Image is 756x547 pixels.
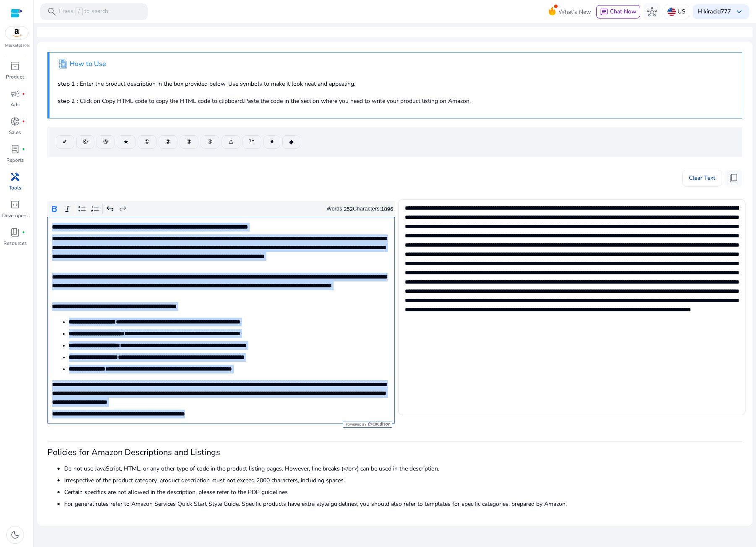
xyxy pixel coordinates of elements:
p: US [678,4,686,19]
p: Reports [6,156,24,164]
button: content_copy [725,170,742,187]
button: ④ [201,135,219,149]
button: ★ [117,135,136,149]
span: / [75,7,83,16]
p: Sales [9,129,21,136]
span: What's New [558,5,591,19]
span: ④ [207,137,213,146]
div: Words: Characters: [326,204,393,214]
li: For general rules refer to Amazon Services Quick Start Style Guide. Specific products have extra ... [64,500,742,508]
p: Tools [9,184,21,192]
button: ② [159,135,177,149]
p: Resources [3,239,27,247]
button: ™ [242,135,261,149]
span: inventory_2 [10,61,20,71]
button: chatChat Now [596,5,640,18]
label: 252 [344,206,353,212]
span: ◆ [289,137,294,146]
p: Press to search [59,7,108,16]
button: ® [96,135,115,149]
span: fiber_manual_record [22,231,25,234]
div: Rich Text Editor. Editing area: main. Press Alt+0 for help. [47,217,395,424]
b: kiracid777 [704,8,731,16]
p: Product [6,73,24,81]
button: © [76,135,94,149]
button: ♥ [263,135,280,149]
img: amazon.svg [5,26,28,39]
li: Do not use JavaScript, HTML, or any other type of code in the product listing pages. However, lin... [64,464,742,473]
b: step 2 [58,97,75,105]
span: chat [600,8,608,16]
span: fiber_manual_record [22,92,25,95]
div: Editor toolbar [47,201,395,217]
p: : Enter the product description in the box provided below. Use symbols to make it look neat and a... [58,79,733,88]
span: Chat Now [610,8,636,16]
span: ③ [186,137,192,146]
h3: Policies for Amazon Descriptions and Listings [47,447,742,458]
span: campaign [10,89,20,99]
button: Clear Text [682,170,722,187]
span: ™ [249,137,255,146]
li: Irrespective of the product category, product description must not exceed 2000 characters, includ... [64,476,742,485]
span: fiber_manual_record [22,120,25,123]
span: dark_mode [10,530,20,540]
span: ♥ [270,137,274,146]
span: ® [103,137,108,146]
span: code_blocks [10,200,20,210]
p: Marketplace [5,42,29,49]
span: Powered by [345,423,366,426]
li: Certain specifics are not allowed in the description, please refer to the PDP guidelines [64,488,742,497]
span: book_4 [10,227,20,237]
p: : Click on Copy HTML code to copy the HTML code to clipboard.Paste the code in the section where ... [58,97,733,105]
span: lab_profile [10,144,20,154]
span: handyman [10,172,20,182]
h4: How to Use [70,60,106,68]
span: hub [647,7,657,17]
button: ① [138,135,156,149]
p: Ads [10,101,20,108]
button: hub [644,3,660,20]
button: ✔ [56,135,74,149]
p: Developers [2,212,28,219]
button: ⚠ [222,135,240,149]
span: content_copy [729,173,739,183]
img: us.svg [667,8,676,16]
span: ② [165,137,171,146]
span: Clear Text [689,170,715,187]
label: 1896 [381,206,393,212]
span: ★ [123,137,129,146]
span: ① [144,137,150,146]
button: ◆ [282,135,300,149]
span: ⚠ [228,137,234,146]
span: keyboard_arrow_down [734,7,744,17]
span: ✔ [63,137,68,146]
p: Hi [698,9,731,15]
span: donut_small [10,116,20,126]
button: ③ [180,135,198,149]
span: fiber_manual_record [22,147,25,151]
b: step 1 [58,80,75,88]
span: © [83,137,88,146]
span: search [47,7,57,17]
